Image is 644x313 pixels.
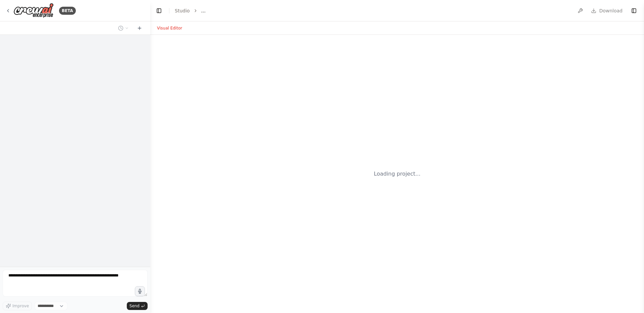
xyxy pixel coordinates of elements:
span: Send [129,303,140,309]
button: Send [127,302,148,310]
a: Studio [175,8,190,13]
button: Hide left sidebar [154,6,164,15]
button: Improve [3,302,32,310]
nav: breadcrumb [175,7,206,14]
button: Start a new chat [134,24,145,32]
div: BETA [59,7,76,15]
span: Improve [12,303,29,309]
button: Show right sidebar [629,6,639,15]
div: Loading project... [374,170,421,178]
button: Click to speak your automation idea [135,286,145,296]
button: Visual Editor [153,24,186,32]
button: Switch to previous chat [115,24,131,32]
img: Logo [13,3,54,18]
span: ... [201,7,206,14]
